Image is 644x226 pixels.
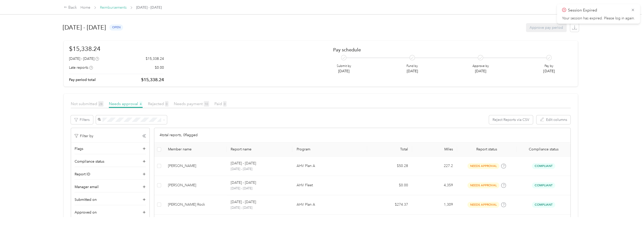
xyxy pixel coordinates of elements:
p: Filter by [75,133,93,139]
p: [DATE] - [DATE] [231,186,288,191]
span: 0 [165,101,168,107]
td: AHV Fleet [292,176,367,195]
p: Approve by [472,64,489,68]
span: Report ID [75,172,90,177]
span: Approved on [75,210,97,215]
div: Total [371,147,408,151]
button: Edit columns [536,115,570,124]
p: [DATE] [543,68,554,74]
span: 28 [98,101,104,107]
span: Report status [461,147,513,151]
p: [DATE] - [DATE] [231,206,288,210]
p: [DATE] - [DATE] [231,167,288,172]
td: $50.28 [367,157,412,176]
button: Filters [71,115,93,124]
span: Flags [75,146,83,151]
p: [DATE] [406,68,418,74]
span: Not submitted [71,101,104,106]
span: Needs approval [109,101,143,106]
td: AHV Plan A [292,157,367,176]
span: 0 [223,101,227,107]
td: $274.37 [367,195,412,215]
td: AHV Plan A [292,195,367,215]
p: AHV Plan A [296,163,363,169]
span: Submitted on [75,197,97,202]
span: Compliant [532,182,555,188]
span: needs approval [467,163,499,169]
p: Fund by [406,64,418,68]
span: Paid [214,101,227,106]
p: Submit by [336,64,351,68]
span: needs approval [467,182,499,188]
div: Member name [168,147,223,151]
button: Reject Reports via CSV [489,115,533,124]
span: Needs payment [174,101,209,106]
p: [DATE] [336,68,351,74]
span: 10 [204,101,209,107]
p: Session Expired [568,7,627,13]
div: Miles [416,147,453,151]
td: 1,309 [412,195,457,215]
div: [PERSON_NAME] Rock [168,202,223,207]
th: Member name [164,143,227,157]
a: Home [80,5,90,10]
div: [PERSON_NAME] [168,163,223,169]
td: $0.00 [367,176,412,195]
a: Reimbursements [100,5,127,10]
h1: [DATE] - [DATE] [63,21,106,34]
p: [DATE] - [DATE] [231,161,256,166]
h2: Pay schedule [333,47,564,52]
th: Report name [227,143,292,157]
div: [PERSON_NAME] [168,182,223,188]
p: $0.00 [155,65,164,70]
span: open [109,24,123,30]
p: $15,338.24 [141,77,164,83]
div: Late reports [69,65,93,70]
p: [DATE] - [DATE] [231,180,256,186]
span: Compliant [532,163,555,169]
div: Back [64,5,77,11]
span: Compliance status [75,159,104,164]
p: AHV Plan A [296,202,363,207]
td: 227.2 [412,157,457,176]
p: $15,338.24 [145,56,164,61]
div: 4 total reports, 0 flagged [154,128,570,143]
p: [DATE] [472,68,489,74]
div: [DATE] - [DATE] [69,56,99,61]
h1: $15,338.24 [69,44,164,53]
p: [DATE] - [DATE] [231,199,256,205]
span: Compliance status [521,147,566,151]
span: [DATE] - [DATE] [136,5,162,10]
th: Program [292,143,367,157]
p: Pay period total [69,77,96,82]
p: Pay by [543,64,554,68]
td: 4,359 [412,176,457,195]
iframe: Everlance-gr Chat Button Frame [616,197,644,226]
span: Compliant [532,202,555,208]
span: needs approval [467,202,499,208]
p: AHV Fleet [296,182,363,188]
p: Your session has expired. Please log in again. [562,16,635,21]
span: 4 [139,101,143,107]
span: Rejected [148,101,168,106]
span: Manager email [75,184,99,190]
